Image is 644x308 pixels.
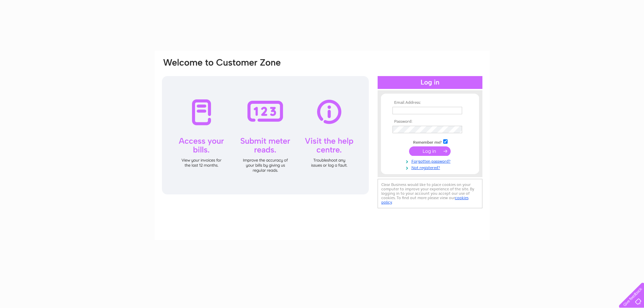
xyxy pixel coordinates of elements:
div: Clear Business would like to place cookies on your computer to improve your experience of the sit... [378,179,482,208]
a: cookies policy [381,195,469,205]
a: Forgotten password? [392,158,469,164]
th: Email Address: [391,100,469,105]
td: Remember me? [391,138,469,145]
th: Password: [391,119,469,124]
input: Submit [409,146,451,156]
a: Not registered? [392,164,469,170]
